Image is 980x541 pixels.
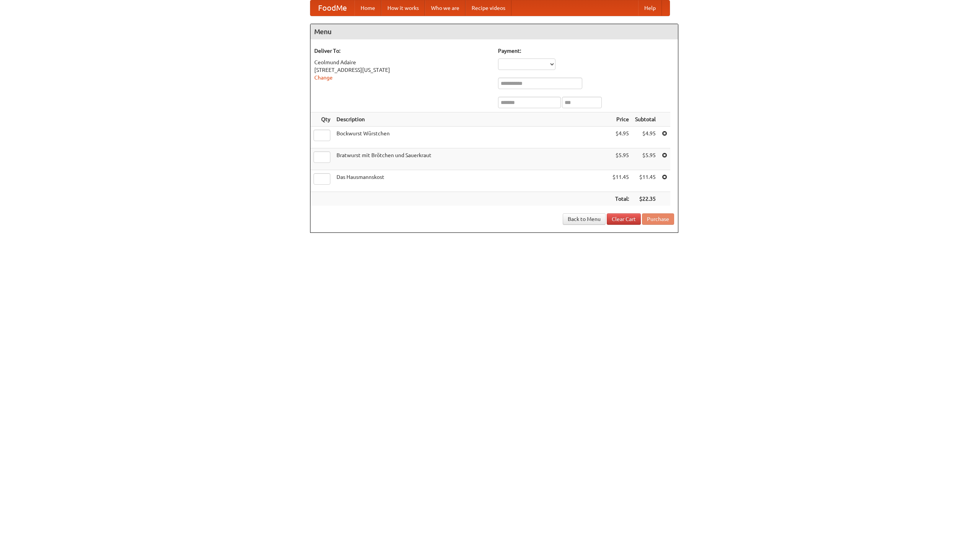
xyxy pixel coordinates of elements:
[314,47,490,55] h5: Deliver To:
[609,170,632,192] td: $11.45
[354,0,381,16] a: Home
[381,0,425,16] a: How it works
[609,192,632,206] th: Total:
[333,127,609,148] td: Bockwurst Würstchen
[632,192,659,206] th: $22.35
[310,112,333,127] th: Qty
[314,75,333,81] a: Change
[609,112,632,127] th: Price
[609,148,632,170] td: $5.95
[310,24,678,39] h4: Menu
[563,213,606,225] a: Back to Menu
[310,0,354,16] a: FoodMe
[425,0,465,16] a: Who we are
[632,148,659,170] td: $5.95
[609,127,632,148] td: $4.95
[333,112,609,127] th: Description
[607,213,641,225] a: Clear Cart
[314,66,490,74] div: [STREET_ADDRESS][US_STATE]
[333,148,609,170] td: Bratwurst mit Brötchen und Sauerkraut
[314,58,490,66] div: Ceolmund Adaire
[333,170,609,192] td: Das Hausmannskost
[498,47,674,55] h5: Payment:
[632,170,659,192] td: $11.45
[632,112,659,127] th: Subtotal
[632,127,659,148] td: $4.95
[642,213,674,225] button: Purchase
[638,0,662,16] a: Help
[465,0,511,16] a: Recipe videos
